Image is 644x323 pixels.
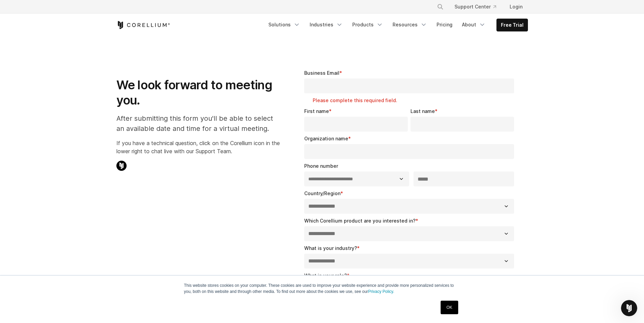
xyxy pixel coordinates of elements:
[434,1,446,13] button: Search
[458,19,490,31] a: About
[116,139,280,155] p: If you have a technical question, click on the Corellium icon in the lower right to chat live wit...
[368,289,394,294] a: Privacy Policy.
[304,70,339,76] span: Business Email
[348,19,387,31] a: Products
[306,19,347,31] a: Industries
[304,190,340,196] span: Country/Region
[116,113,280,134] p: After submitting this form you'll be able to select an available date and time for a virtual meet...
[116,161,127,171] img: Corellium Chat Icon
[264,19,528,31] div: Navigation Menu
[304,218,416,224] span: Which Corellium product are you interested in?
[449,1,502,13] a: Support Center
[313,97,517,104] label: Please complete this required field.
[304,163,338,169] span: Phone number
[304,136,348,141] span: Organization name
[116,77,280,108] h1: We look forward to meeting you.
[264,19,304,31] a: Solutions
[429,1,528,13] div: Navigation Menu
[304,245,357,251] span: What is your industry?
[621,300,637,316] iframe: Intercom live chat
[432,19,457,31] a: Pricing
[388,19,431,31] a: Resources
[504,1,528,13] a: Login
[497,19,528,31] a: Free Trial
[441,301,458,314] a: OK
[410,108,435,114] span: Last name
[184,282,460,295] p: This website stores cookies on your computer. These cookies are used to improve your website expe...
[116,21,170,29] a: Corellium Home
[304,108,329,114] span: First name
[304,273,347,278] span: What is your role?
